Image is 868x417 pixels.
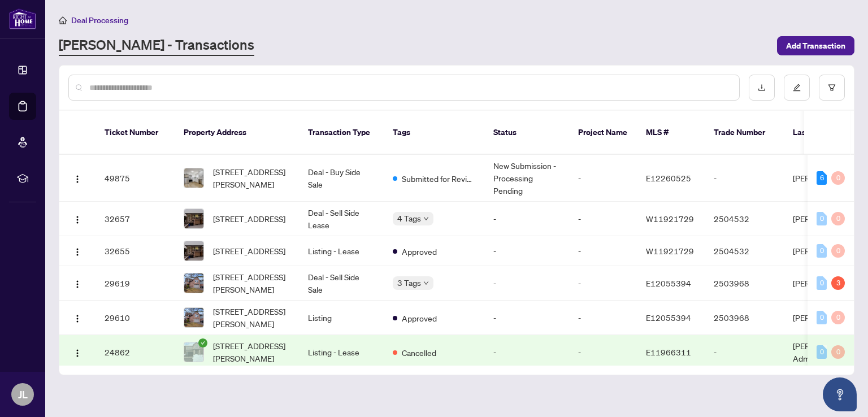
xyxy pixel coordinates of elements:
img: logo [9,8,36,29]
span: 3 Tags [397,276,421,289]
span: download [758,84,766,92]
div: 0 [831,171,845,185]
img: Logo [73,314,82,323]
div: 0 [817,244,827,258]
td: - [569,236,637,266]
td: 29619 [96,266,175,301]
img: Logo [73,280,82,289]
td: 2504532 [705,202,784,236]
span: [STREET_ADDRESS][PERSON_NAME] [213,340,290,364]
td: - [705,335,784,370]
span: E12055394 [646,312,691,323]
span: [STREET_ADDRESS][PERSON_NAME] [213,271,290,296]
button: Logo [68,309,86,327]
th: MLS # [637,111,705,155]
td: 29610 [96,301,175,335]
div: 0 [831,244,845,258]
td: 2504532 [705,236,784,266]
td: 2503968 [705,301,784,335]
span: [STREET_ADDRESS][PERSON_NAME] [213,305,290,330]
td: - [569,266,637,301]
span: edit [793,84,801,92]
td: New Submission - Processing Pending [484,155,569,202]
td: - [484,266,569,301]
span: Submitted for Review [402,172,475,185]
button: Logo [68,242,86,260]
span: E12055394 [646,278,691,288]
span: Approved [402,312,437,324]
img: Logo [73,247,82,257]
th: Ticket Number [96,111,175,155]
img: Logo [73,175,82,184]
td: 2503968 [705,266,784,301]
span: down [423,216,429,221]
img: thumbnail-img [184,308,203,327]
button: Logo [68,169,86,187]
th: Property Address [175,111,299,155]
span: W11921729 [646,214,694,224]
td: 24862 [96,335,175,370]
td: - [569,202,637,236]
td: - [569,301,637,335]
button: Logo [68,274,86,292]
th: Project Name [569,111,637,155]
button: download [749,75,775,101]
th: Status [484,111,569,155]
div: 0 [817,212,827,225]
img: Logo [73,349,82,358]
button: edit [784,75,810,101]
img: Logo [73,215,82,224]
button: Logo [68,210,86,228]
td: Listing - Lease [299,335,384,370]
img: thumbnail-img [184,168,203,188]
span: W11921729 [646,246,694,256]
td: Deal - Buy Side Sale [299,155,384,202]
img: thumbnail-img [184,209,203,228]
button: Add Transaction [777,36,854,55]
span: Deal Processing [71,15,128,25]
span: [STREET_ADDRESS] [213,245,285,257]
div: 0 [817,345,827,359]
div: 0 [831,212,845,225]
td: 32655 [96,236,175,266]
img: thumbnail-img [184,241,203,260]
td: - [484,335,569,370]
td: - [569,155,637,202]
div: 0 [817,276,827,290]
th: Transaction Type [299,111,384,155]
div: 3 [831,276,845,290]
img: thumbnail-img [184,273,203,293]
span: E11966311 [646,347,691,357]
td: - [484,202,569,236]
span: 4 Tags [397,212,421,225]
td: - [569,335,637,370]
td: 49875 [96,155,175,202]
td: - [705,155,784,202]
td: 32657 [96,202,175,236]
td: - [484,236,569,266]
button: Open asap [823,377,857,411]
span: Approved [402,245,437,258]
div: 6 [817,171,827,185]
td: Deal - Sell Side Sale [299,266,384,301]
td: Listing - Lease [299,236,384,266]
span: E12260525 [646,173,691,183]
td: - [484,301,569,335]
img: thumbnail-img [184,342,203,362]
span: Add Transaction [786,37,845,55]
td: Listing [299,301,384,335]
span: filter [828,84,836,92]
th: Trade Number [705,111,784,155]
span: JL [18,386,28,402]
div: 0 [817,311,827,324]
div: 0 [831,345,845,359]
span: down [423,280,429,286]
span: check-circle [198,338,207,347]
th: Tags [384,111,484,155]
td: Deal - Sell Side Lease [299,202,384,236]
button: filter [819,75,845,101]
span: Cancelled [402,346,436,359]
a: [PERSON_NAME] - Transactions [59,36,254,56]
span: [STREET_ADDRESS][PERSON_NAME] [213,166,290,190]
span: [STREET_ADDRESS] [213,212,285,225]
